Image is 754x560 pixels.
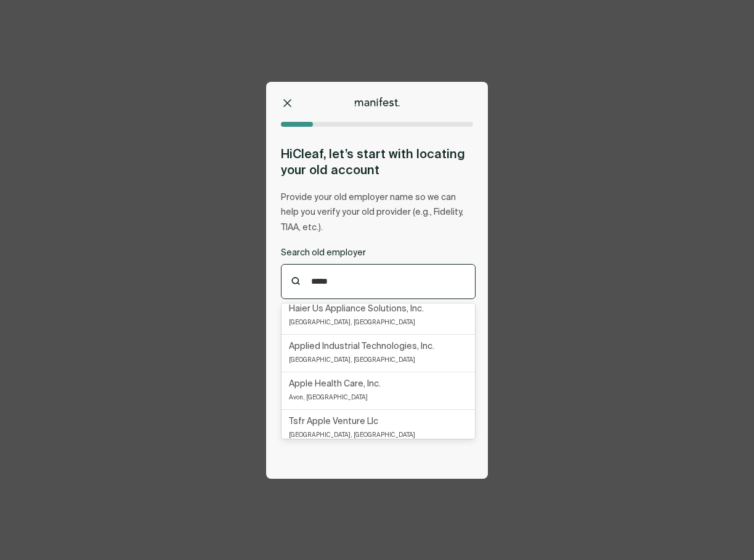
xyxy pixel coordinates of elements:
p: Applied Industrial Technologies, Inc. [289,340,434,353]
p: Haier Us Appliance Solutions, Inc. [289,302,424,316]
label: Search old employer [281,247,476,259]
p: Tsfr Apple Venture Llc [289,415,378,428]
p: Avon, [GEOGRAPHIC_DATA] [289,391,368,404]
p: Provide your old employer name so we can help you verify your old provider (e.g., Fidelity, TIAA,... [281,190,476,236]
p: [GEOGRAPHIC_DATA], [GEOGRAPHIC_DATA] [289,316,415,329]
p: [GEOGRAPHIC_DATA], [GEOGRAPHIC_DATA] [289,428,415,442]
h2: Hi Cleaf , let’s start with locating your old account [281,146,476,178]
p: Apple Health Care, Inc. [289,377,381,391]
p: [GEOGRAPHIC_DATA], [GEOGRAPHIC_DATA] [289,353,415,367]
